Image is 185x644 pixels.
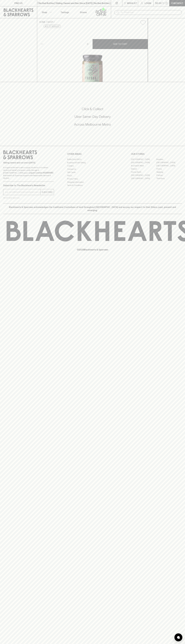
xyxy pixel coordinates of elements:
a: Contact Us [67,167,118,171]
a: Fitzroy North [131,170,156,174]
h5: Click & Collect [3,107,182,111]
a: Terms & Conditions [67,184,118,187]
a: Prahran [156,174,182,177]
h5: Uber Same-Day Delivery [3,114,182,119]
a: Bottle Drop FAQ's [67,158,118,161]
button: Shop [37,6,56,18]
a: [GEOGRAPHIC_DATA] [156,161,182,164]
a: FAQ's [67,174,118,177]
h5: Across Melbourne Metro [3,122,182,127]
p: Sibling owned and run since [DATE] [3,161,54,164]
a: [GEOGRAPHIC_DATA] [131,161,156,164]
a: SHOP [47,21,53,23]
p: Checkout [171,2,183,5]
p: Subscribe to The Blackhearts Newsletter [3,184,54,187]
p: Wishlist [127,2,137,5]
a: Braddon [156,158,182,161]
p: We will never spam you [3,197,54,199]
p: Shop [42,11,47,14]
a: Tastings [56,6,74,18]
a: [GEOGRAPHIC_DATA] [131,158,156,161]
img: 27468.png [37,27,148,82]
button: SUBSCRIBE [41,189,54,195]
p: It is against the law to sell or supply alcohol to, or to obtain alcohol on behalf of a person un... [3,166,54,179]
a: Gift Cards [67,171,118,174]
a: Stores [74,6,93,18]
p: Login [145,2,151,5]
p: Tastings [61,11,69,14]
a: [GEOGRAPHIC_DATA] [131,174,156,177]
a: Elwood [131,167,156,170]
p: OTHER AREAS [67,152,118,156]
a: Fitzroy [156,167,182,170]
div: Call to action block [3,96,182,141]
strong: Liquor License #32064953 [29,172,53,174]
a: [GEOGRAPHIC_DATA] [156,164,182,167]
img: bubble-icon [177,636,180,639]
a: Geelong [156,170,182,174]
a: Business & Bulk Gifting [67,161,118,164]
p: OUR STORES [131,152,182,156]
p: FIND US [14,2,23,5]
p: SUBSCRIBE [42,191,53,194]
a: Shipping Information [67,180,118,184]
a: Privacy Policy [67,177,118,180]
a: Brunswick West [131,164,156,167]
p: Stores [80,11,87,14]
a: HOME [39,21,45,23]
a: [GEOGRAPHIC_DATA] [131,177,156,180]
p: ADD TO CART [113,42,127,46]
button: ADD TO CART [93,39,148,49]
p: 0 [166,2,167,4]
button: Add to wishlist [44,25,61,28]
a: Careers [67,164,118,167]
p: Blackhearts & Sparrows acknowledges the traditional Custodians of land throughout [GEOGRAPHIC_DAT... [5,206,180,212]
input: Try "Pinot noir" [121,10,180,15]
a: Thornbury [156,177,182,180]
button: Add to wishlist [139,19,147,26]
p: $0.00 [155,2,162,5]
input: e.g. jane@blackheartsandsparrows.com.au [5,190,40,194]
